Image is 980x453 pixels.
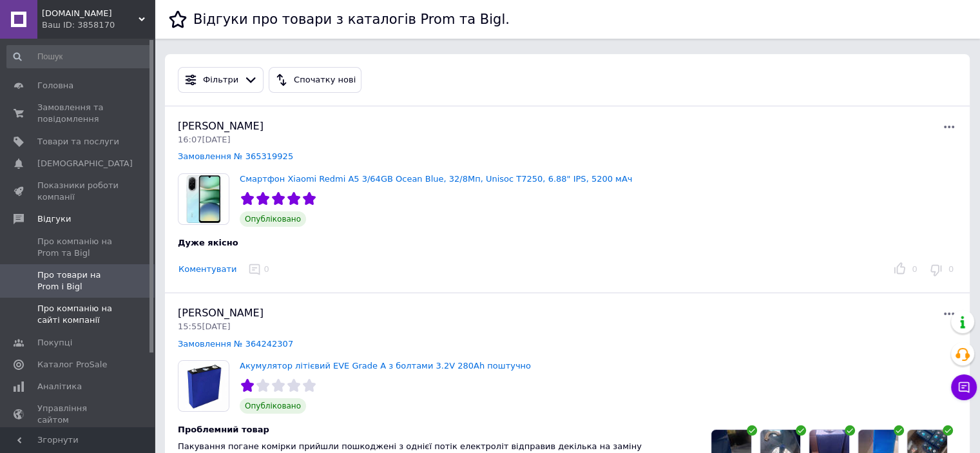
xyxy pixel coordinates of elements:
[178,361,229,411] img: Акумулятор літієвий EVE Grade A з болтами 3.2V 280Ah поштучно
[37,158,133,169] span: [DEMOGRAPHIC_DATA]
[37,180,119,203] span: Показники роботи компанії
[240,361,531,371] a: Акумулятор літієвий EVE Grade A з болтами 3.2V 280Ah поштучно
[178,307,264,319] span: [PERSON_NAME]
[178,425,269,434] span: Проблемний товар
[178,151,293,161] a: Замовлення № 365319925
[37,236,119,259] span: Про компанію на Prom та Bigl
[37,80,73,92] span: Головна
[6,45,152,68] input: Пошук
[37,381,82,392] span: Аналітика
[240,174,632,184] a: Смартфон Xiaomi Redmi A5 3/64GB Ocean Blue, 32/8Мп, Unisoc T7250, 6.88" IPS, 5200 мАч
[200,73,241,87] div: Фільтри
[178,135,230,144] span: 16:07[DATE]
[37,359,107,371] span: Каталог ProSale
[240,398,306,414] span: Опубліковано
[178,67,264,93] button: Фільтри
[178,322,230,331] span: 15:55[DATE]
[178,238,238,247] span: Дуже якісно
[178,339,293,349] a: Замовлення № 364242307
[178,263,237,276] button: Коментувати
[37,403,119,426] span: Управління сайтом
[42,19,155,31] div: Ваш ID: 3858170
[37,269,119,293] span: Про товари на Prom і Bigl
[240,211,306,227] span: Опубліковано
[37,136,119,148] span: Товари та послуги
[269,67,361,93] button: Спочатку нові
[37,102,119,125] span: Замовлення та повідомлення
[193,12,510,27] h1: Відгуки про товари з каталогів Prom та Bigl.
[178,120,264,132] span: [PERSON_NAME]
[37,213,71,225] span: Відгуки
[37,303,119,326] span: Про компанію на сайті компанії
[291,73,358,87] div: Спочатку нові
[178,174,229,224] img: Смартфон Xiaomi Redmi A5 3/64GB Ocean Blue, 32/8Мп, Unisoc T7250, 6.88" IPS, 5200 мАч
[37,337,72,349] span: Покупці
[42,8,139,19] span: Bless-Market.prom.ua
[951,374,977,400] button: Чат з покупцем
